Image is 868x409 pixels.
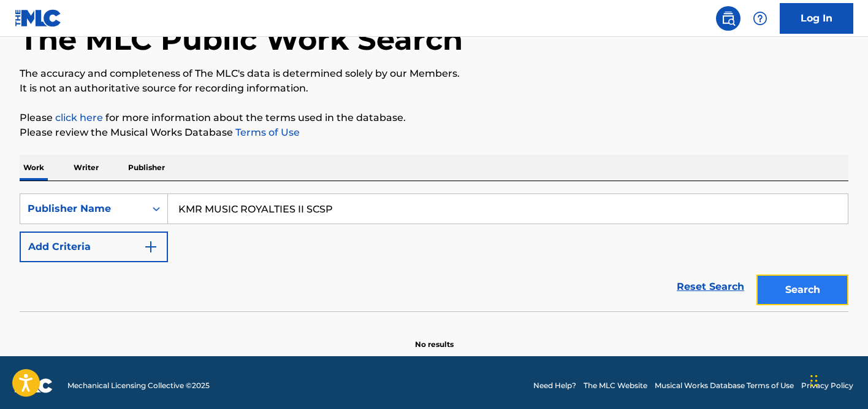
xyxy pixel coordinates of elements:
[28,201,138,216] div: Publisher Name
[124,155,169,181] p: Publisher
[756,275,848,305] button: Search
[67,380,210,391] span: Mechanical Licensing Collective © 2025
[20,111,848,125] p: Please for more information about the terms used in the database.
[753,11,767,26] img: help
[20,125,848,140] p: Please review the Musical Works Database
[143,240,158,254] img: 9d2ae6d4665cec9f34b9.svg
[533,380,576,391] a: Need Help?
[55,112,103,123] a: click here
[655,380,794,391] a: Musical Works Database Terms of Use
[20,66,848,81] p: The accuracy and completeness of The MLC's data is determined solely by our Members.
[15,9,62,27] img: MLC Logo
[584,380,647,391] a: The MLC Website
[233,127,300,138] a: Terms of Use
[415,324,454,350] p: No results
[716,6,740,31] a: Public Search
[810,362,818,399] div: Drag
[671,273,750,300] a: Reset Search
[801,380,853,391] a: Privacy Policy
[748,6,772,31] div: Help
[20,232,168,262] button: Add Criteria
[780,3,853,34] a: Log In
[20,21,463,58] h1: The MLC Public Work Search
[721,11,736,26] img: search
[20,155,48,181] p: Work
[70,155,102,181] p: Writer
[20,81,848,96] p: It is not an authoritative source for recording information.
[807,350,868,409] iframe: Chat Widget
[20,193,848,311] form: Search Form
